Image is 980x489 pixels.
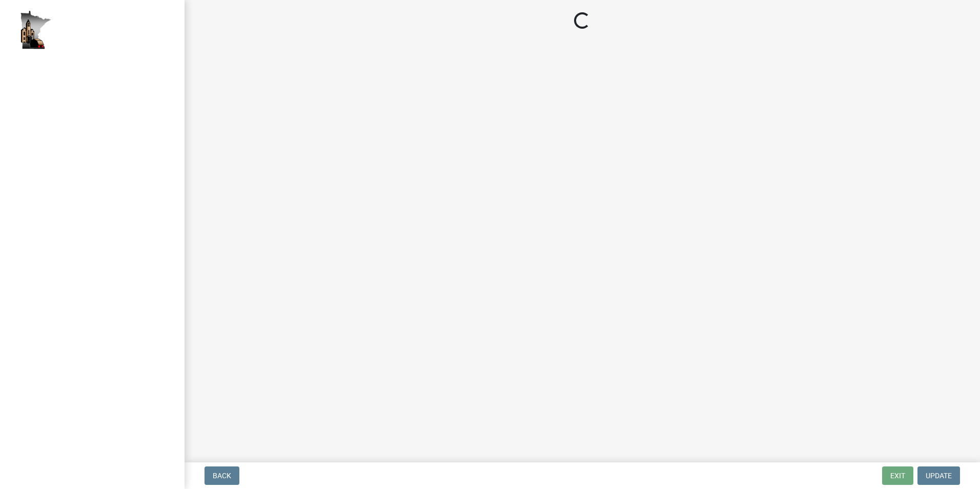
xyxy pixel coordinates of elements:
[213,472,231,480] span: Back
[21,11,51,49] img: Houston County, Minnesota
[917,466,960,485] button: Update
[205,466,239,485] button: Back
[882,466,913,485] button: Exit
[926,472,952,480] span: Update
